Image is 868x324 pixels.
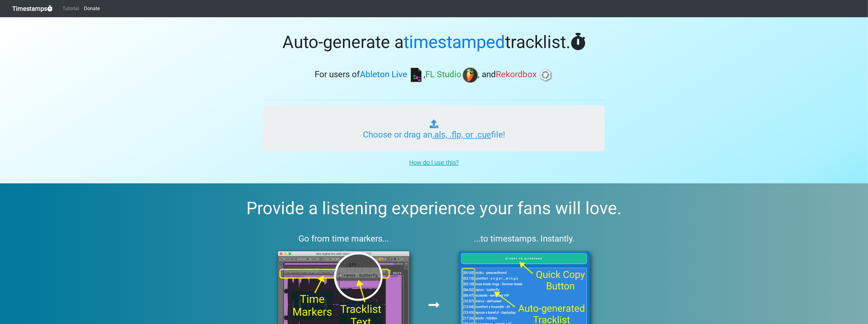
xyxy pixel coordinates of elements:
span: FL Studio [426,70,462,80]
a: Timestamps [12,2,53,15]
h3: ...to timestamps. Instantly. [444,234,605,244]
img: fl.png [463,67,478,83]
a: Donate [82,2,102,15]
span: timestamped [404,32,505,52]
h3: Go from time markers... [263,234,424,244]
img: rb.png [538,67,553,83]
span: Rekordbox [496,70,537,80]
img: ableton.png [408,67,424,83]
a: Tutorial [60,2,82,15]
h1: Auto-generate a tracklist. [263,32,605,53]
u: How do I use this? [409,159,459,166]
h2: Provide a listening experience your fans will love. [15,198,853,219]
h3: For users of , , and [263,67,605,83]
span: Ableton Live [360,70,408,80]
